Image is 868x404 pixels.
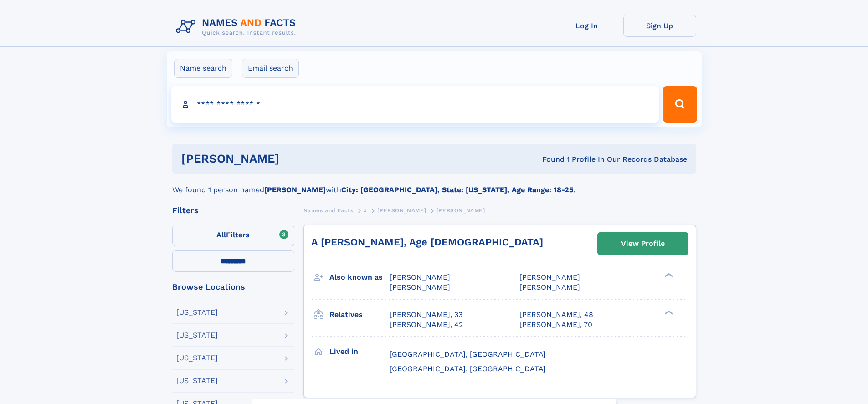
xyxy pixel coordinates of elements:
[663,272,673,278] div: ❯
[216,230,226,239] span: All
[172,283,294,291] div: Browse Locations
[329,270,390,285] h3: Also known as
[390,273,450,281] span: [PERSON_NAME]
[174,59,232,78] label: Name search
[437,207,485,214] span: [PERSON_NAME]
[341,185,573,194] b: City: [GEOGRAPHIC_DATA], State: [US_STATE], Age Range: 18-25
[663,309,673,315] div: ❯
[329,344,390,359] h3: Lived in
[329,307,390,322] h3: Relatives
[390,283,450,291] span: [PERSON_NAME]
[172,15,303,39] img: Logo Names and Facts
[303,205,354,216] a: Names and Facts
[242,59,299,78] label: Email search
[172,174,696,195] div: We found 1 person named with .
[364,207,367,214] span: J
[172,206,294,215] div: Filters
[621,233,665,254] div: View Profile
[663,86,697,123] button: Search Button
[181,153,411,164] h1: [PERSON_NAME]
[176,354,218,362] div: [US_STATE]
[390,350,546,358] span: [GEOGRAPHIC_DATA], [GEOGRAPHIC_DATA]
[390,320,463,330] a: [PERSON_NAME], 42
[390,364,546,373] span: [GEOGRAPHIC_DATA], [GEOGRAPHIC_DATA]
[377,207,426,214] span: [PERSON_NAME]
[519,310,593,320] a: [PERSON_NAME], 48
[519,283,580,291] span: [PERSON_NAME]
[171,86,659,123] input: search input
[264,185,326,194] b: [PERSON_NAME]
[176,332,218,339] div: [US_STATE]
[364,205,367,216] a: J
[623,15,696,37] a: Sign Up
[550,15,623,37] a: Log In
[176,377,218,384] div: [US_STATE]
[390,310,462,320] a: [PERSON_NAME], 33
[176,309,218,316] div: [US_STATE]
[598,233,688,255] a: View Profile
[377,205,426,216] a: [PERSON_NAME]
[311,236,543,248] a: A [PERSON_NAME], Age [DEMOGRAPHIC_DATA]
[172,225,294,246] label: Filters
[519,320,592,330] a: [PERSON_NAME], 70
[519,273,580,281] span: [PERSON_NAME]
[411,154,687,164] div: Found 1 Profile In Our Records Database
